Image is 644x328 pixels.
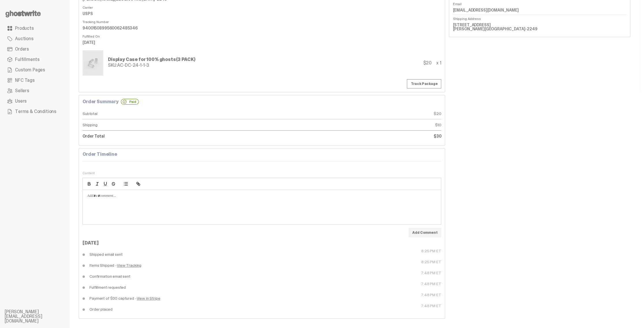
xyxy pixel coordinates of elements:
a: Track Package [407,79,441,88]
div: [DATE] [83,241,441,245]
dd: $30 [262,131,441,142]
a: Users [5,96,65,106]
b: Order Timeline [83,151,117,157]
span: Content [83,171,441,175]
div: Paid [121,99,139,105]
dt: 7:48 PM ET [262,271,441,282]
dd: 9400150899560062485346 [83,24,441,32]
dt: Carrier [83,3,441,9]
dd: $20 [262,108,441,119]
dd: Shipped email sent [83,249,262,260]
dd: $10 [262,119,441,131]
img: display%20cases%203.png [84,51,102,75]
span: Custom Pages [15,68,45,72]
div: AC-DC-24-1-1-3 [108,63,195,68]
button: Add Comment [409,228,441,237]
dd: Fulfillment requested [83,282,262,293]
a: NFC Tags [5,75,65,86]
span: NFC Tags [15,78,35,83]
div: $20 [423,61,432,65]
a: Sellers [5,86,65,96]
b: Order Summary [83,99,119,104]
a: Orders [5,44,65,54]
dd: Payment of $30 captured - [83,293,262,304]
a: Fulfillments [5,54,65,65]
span: SKU: [108,62,117,68]
span: Terms & Conditions [15,109,56,114]
span: Fulfillments [15,57,40,62]
div: x 1 [436,61,441,65]
span: Orders [15,47,29,51]
button: italic [93,180,101,187]
dt: Fulfilled On [83,32,441,38]
li: [PERSON_NAME][EMAIL_ADDRESS][DOMAIN_NAME] [5,310,74,323]
a: Terms & Conditions [5,106,65,117]
span: Users [15,99,27,103]
dt: 8:25 PM ET [262,249,441,260]
a: Products [5,23,65,34]
span: Products [15,26,34,31]
dt: Order Total [83,131,262,142]
a: View Tracking [117,263,141,267]
dt: Tracking Number [83,18,441,24]
dd: Order placed [83,304,262,315]
dt: Subtotal [83,108,262,119]
button: underline [101,180,109,187]
button: list: bullet [122,180,130,187]
span: (3 PACK) [176,56,195,62]
dt: Shipping Address [453,14,626,21]
dd: USPS [83,9,441,18]
dd: Confirmation email sent [83,271,262,282]
span: Sellers [15,88,29,93]
dt: 7:48 PM ET [262,293,441,304]
a: Auctions [5,34,65,44]
dd: Items Shipped - [83,260,262,271]
button: bold [85,180,93,187]
button: link [134,180,142,187]
dt: 7:48 PM ET [262,282,441,293]
div: Display Case for 100% ghosts [108,57,195,62]
button: strike [109,180,117,187]
dd: [EMAIL_ADDRESS][DOMAIN_NAME] [453,6,626,14]
dt: 8:25 PM ET [262,260,441,271]
dt: Shipping [83,119,262,131]
dd: [DATE] [83,38,441,47]
a: View in Stripe [137,296,160,300]
a: Custom Pages [5,65,65,75]
dt: 7:48 PM ET [262,304,441,315]
dd: [STREET_ADDRESS] [PERSON_NAME][GEOGRAPHIC_DATA]-2249 [453,21,626,33]
span: Auctions [15,36,33,41]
